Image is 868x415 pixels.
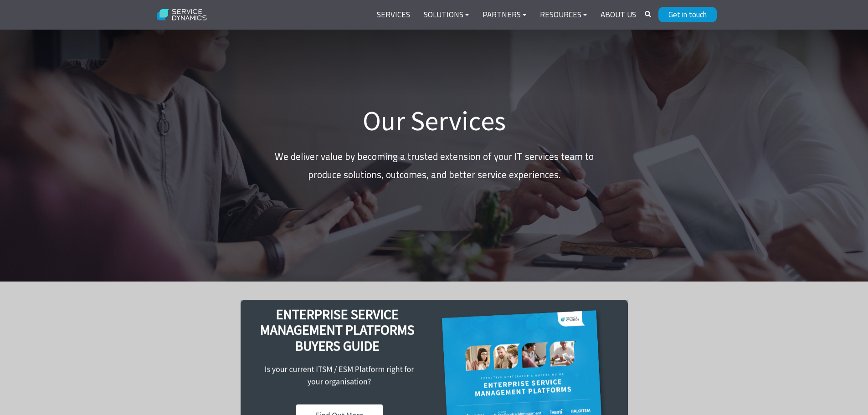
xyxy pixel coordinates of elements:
[275,148,594,184] p: We deliver value by becoming a trusted extension of your IT services team to produce solutions, o...
[476,4,533,26] a: Partners
[533,4,594,26] a: Resources
[370,4,643,26] div: Navigation Menu
[152,3,212,27] img: Service Dynamics Logo - White
[658,7,717,22] a: Get in touch
[275,104,594,137] h1: Our Services
[594,4,643,26] a: About Us
[417,4,476,26] a: Solutions
[370,4,417,26] a: Services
